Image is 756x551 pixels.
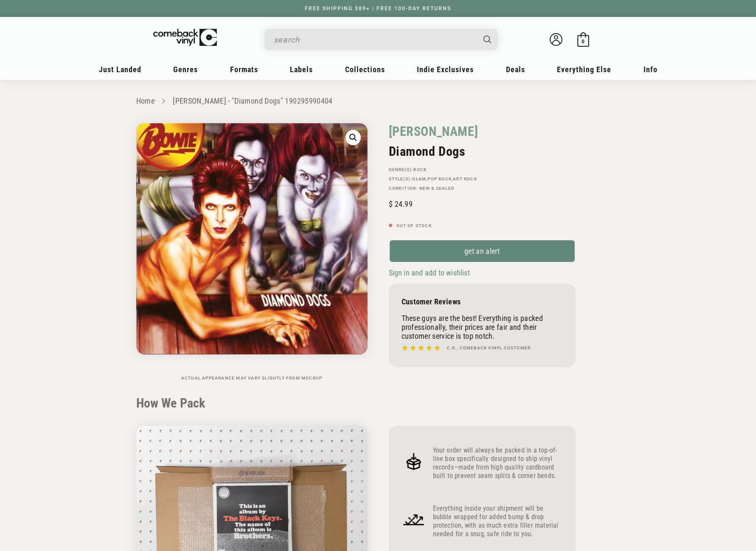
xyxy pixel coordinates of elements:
[417,65,474,74] span: Indie Exclusives
[402,449,426,474] img: Frame_4.png
[453,177,477,181] a: Art Rock
[402,314,563,340] p: These guys are the best! Everything is packed professionally, their prices are fair and their cus...
[99,65,141,74] span: Just Landed
[389,268,472,278] button: Sign in and add to wishlist
[389,200,413,208] span: 24.99
[389,268,470,277] span: Sign in and add to wishlist
[447,345,531,351] h4: C.R., Comeback Vinyl customer
[402,297,563,306] p: Customer Reviews
[173,65,198,74] span: Genres
[476,29,499,50] button: Search
[427,177,452,181] a: Pop Rock
[136,376,368,381] p: Actual appearance may vary slightly from mockup
[173,96,332,105] a: [PERSON_NAME] - "Diamond Dogs" 190295990404
[557,65,611,74] span: Everything Else
[136,95,620,107] nav: breadcrumbs
[389,200,393,208] span: $
[389,223,576,228] p: Out of stock
[296,6,460,11] a: FREE SHIPPING $89+ | FREE 100-DAY RETURNS
[644,65,658,74] span: Info
[412,177,426,181] a: Glam
[230,65,258,74] span: Formats
[389,186,576,191] p: Condition: New & Sealed
[506,65,525,74] span: Deals
[402,343,441,354] img: star5.svg
[433,446,563,480] p: Your order will always be packed in a top-of-line box specifically designed to ship vinyl records...
[264,29,498,50] div: Search
[413,167,427,172] a: Rock
[136,396,620,411] h2: How We Pack
[290,65,313,74] span: Labels
[345,65,385,74] span: Collections
[582,38,585,45] span: 0
[389,144,576,159] h2: Diamond Dogs
[389,167,576,172] p: GENRE(S):
[274,31,475,48] input: search
[433,504,563,538] p: Everything inside your shipment will be bubble wrapped for added bump & drop protection, with as ...
[389,123,478,140] a: [PERSON_NAME]
[136,96,155,105] a: Home
[389,239,576,263] a: get an alert
[402,507,426,532] img: Frame_4_1.png
[389,177,576,182] p: STYLE(S): , ,
[136,123,368,381] media-gallery: Gallery Viewer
